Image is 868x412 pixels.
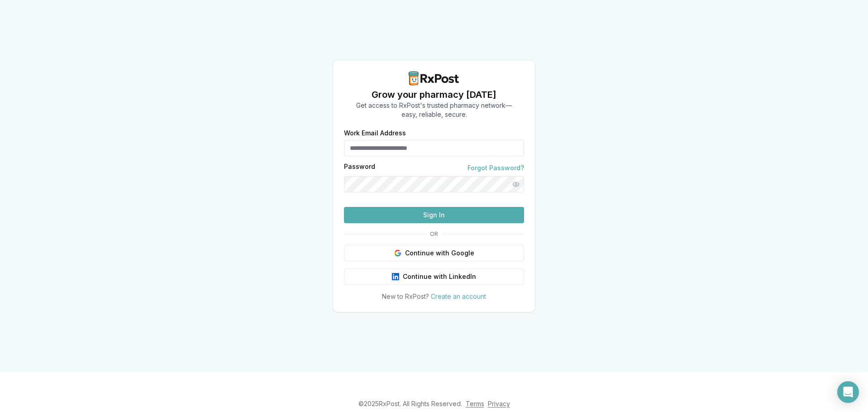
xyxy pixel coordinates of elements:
span: New to RxPost? [382,292,429,300]
a: Create an account [431,292,486,300]
img: Google [394,249,401,257]
a: Terms [466,400,484,407]
h1: Grow your pharmacy [DATE] [356,88,512,101]
a: Forgot Password? [467,163,524,172]
img: RxPost Logo [405,71,463,86]
span: OR [426,230,442,238]
button: Sign In [344,207,524,223]
div: Open Intercom Messenger [837,381,859,403]
p: Get access to RxPost's trusted pharmacy network— easy, reliable, secure. [356,101,512,119]
a: Privacy [488,400,510,407]
label: Password [344,163,375,172]
label: Work Email Address [344,130,524,136]
button: Show password [508,176,524,192]
img: LinkedIn [392,273,399,280]
button: Continue with LinkedIn [344,268,524,285]
button: Continue with Google [344,245,524,261]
